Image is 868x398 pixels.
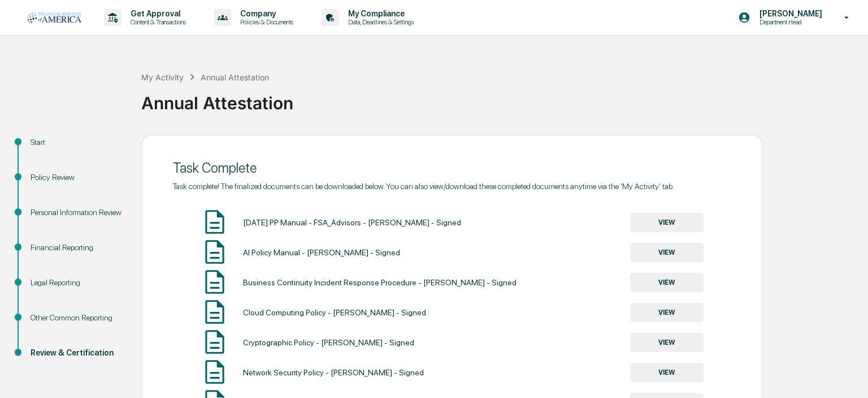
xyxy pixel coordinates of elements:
div: Task complete! The finalized documents can be downloaded below. You can also view/download these ... [173,182,731,191]
div: Personal Information Review [31,207,123,219]
p: Data, Deadlines & Settings [339,18,419,26]
div: AI Policy Manual - [PERSON_NAME] - Signed [243,248,400,257]
button: VIEW [630,243,704,262]
button: VIEW [630,363,704,382]
div: Annual Attestation [201,72,269,82]
div: My Activity [141,72,184,82]
p: My Compliance [339,9,419,18]
img: Document Icon [201,328,229,356]
button: VIEW [630,333,704,352]
div: Business Continuity Incident Response Procedure - [PERSON_NAME] - Signed [243,278,517,287]
button: VIEW [630,303,704,322]
div: Annual Attestation [141,84,862,113]
img: logo [27,12,81,23]
p: Company [231,9,299,18]
div: [DATE] PP Manual - FSA_Advisors - [PERSON_NAME] - Signed [243,218,461,227]
div: Start [31,136,123,148]
button: VIEW [630,213,704,232]
p: [PERSON_NAME] [750,9,828,18]
button: VIEW [630,273,704,292]
div: Other Common Reporting [31,312,123,324]
div: Cloud Computing Policy - [PERSON_NAME] - Signed [243,308,426,317]
img: Document Icon [201,298,229,326]
p: Get Approval [121,9,192,18]
div: Financial Reporting [31,242,123,254]
img: Document Icon [201,208,229,236]
p: Content & Transactions [121,18,192,26]
div: Network Security Policy - [PERSON_NAME] - Signed [243,368,424,377]
img: Document Icon [201,358,229,386]
div: Cryptographic Policy - [PERSON_NAME] - Signed [243,338,414,347]
div: Task Complete [173,160,731,176]
img: Document Icon [201,238,229,266]
div: Legal Reporting [31,277,123,289]
img: Document Icon [201,268,229,296]
p: Policies & Documents [231,18,299,26]
div: Policy Review [31,172,123,183]
p: Department Head [750,18,828,26]
div: Review & Certification [31,347,123,359]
